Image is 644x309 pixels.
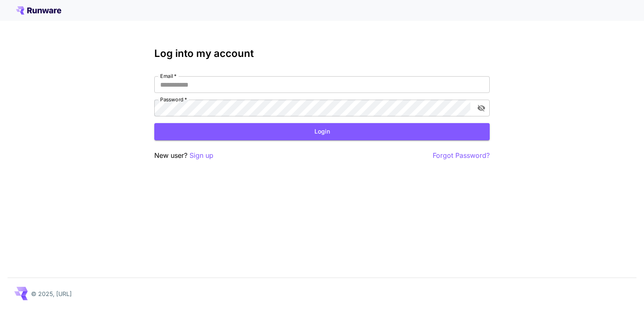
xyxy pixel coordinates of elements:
[154,123,490,140] button: Login
[190,150,213,161] button: Sign up
[474,100,489,116] button: toggle password visibility
[160,96,187,103] label: Password
[154,150,213,161] p: New user?
[433,150,490,161] button: Forgot Password?
[160,72,177,80] label: Email
[31,289,72,298] p: © 2025, [URL]
[154,48,490,59] h3: Log into my account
